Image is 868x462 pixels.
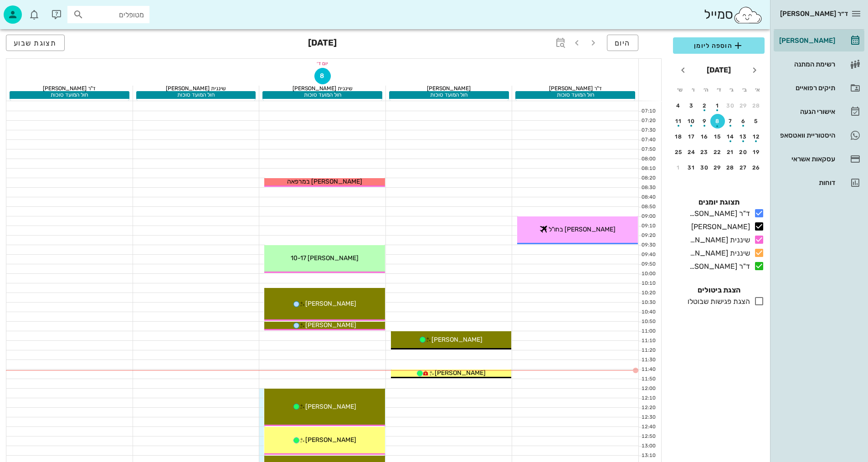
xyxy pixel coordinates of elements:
[639,136,657,144] div: 07:40
[557,92,594,98] span: חול המועד סוכות
[305,321,356,329] span: [PERSON_NAME]
[723,118,738,124] div: 7
[703,61,734,79] button: [DATE]
[639,318,657,326] div: 10:50
[684,98,699,113] button: 3
[780,10,848,18] span: ד״ר [PERSON_NAME]
[639,356,657,364] div: 11:30
[639,308,657,316] div: 10:40
[723,164,738,171] div: 28
[704,5,763,25] div: סמייל
[639,155,657,163] div: 08:00
[749,98,764,113] button: 28
[749,129,764,144] button: 12
[259,86,385,91] div: שיננית [PERSON_NAME]
[736,133,751,140] div: 13
[749,103,764,109] div: 28
[639,385,657,393] div: 12:00
[710,103,725,109] div: 1
[308,35,337,53] h3: [DATE]
[684,133,699,140] div: 17
[774,148,864,170] a: עסקאות אשראי
[639,146,657,154] div: 07:50
[639,404,657,412] div: 12:20
[639,232,657,240] div: 09:20
[726,82,738,98] th: ג׳
[639,423,657,431] div: 12:40
[430,92,467,98] span: חול המועד סוכות
[774,77,864,99] a: תיקים רפואיים
[684,145,699,159] button: 24
[673,37,765,54] button: הוספה ליומן
[305,300,356,308] span: [PERSON_NAME]
[697,149,712,155] div: 23
[315,72,330,80] span: 8
[774,172,864,194] a: דוחות
[639,289,657,297] div: 10:20
[639,261,657,268] div: 09:50
[639,375,657,383] div: 11:50
[710,160,725,175] button: 29
[736,129,751,144] button: 13
[710,133,725,140] div: 15
[777,61,835,68] div: רשימת המתנה
[615,39,631,47] span: היום
[6,86,133,91] div: ד"ר [PERSON_NAME]
[6,35,65,51] button: תצוגת שבוע
[671,114,686,128] button: 11
[697,145,712,159] button: 23
[723,149,738,155] div: 21
[710,149,725,155] div: 22
[749,149,764,155] div: 19
[671,145,686,159] button: 25
[6,59,638,68] div: יום ד׳
[777,37,835,44] div: [PERSON_NAME]
[639,299,657,307] div: 10:30
[723,145,738,159] button: 21
[774,124,864,146] a: היסטוריית וואטסאפ
[675,62,691,78] button: חודש הבא
[639,328,657,335] div: 11:00
[774,30,864,51] a: [PERSON_NAME]
[736,145,751,159] button: 20
[723,114,738,128] button: 7
[671,98,686,113] button: 4
[697,103,712,109] div: 2
[639,433,657,441] div: 12:50
[739,82,750,98] th: ב׳
[710,98,725,113] button: 1
[749,118,764,124] div: 5
[684,114,699,128] button: 10
[684,160,699,175] button: 31
[684,296,750,307] div: הצגת פגישות שבוטלו
[305,436,356,444] span: [PERSON_NAME]
[639,241,657,249] div: 09:30
[686,208,750,219] div: ד"ר [PERSON_NAME]
[723,103,738,109] div: 30
[639,452,657,460] div: 13:10
[291,254,359,262] span: [PERSON_NAME] 10-17
[736,118,751,124] div: 6
[733,6,763,24] img: SmileCloud logo
[305,403,356,411] span: [PERSON_NAME]
[639,213,657,221] div: 09:00
[697,164,712,171] div: 30
[777,179,835,186] div: דוחות
[177,92,215,98] span: חול המועד סוכות
[639,366,657,374] div: 11:40
[736,164,751,171] div: 27
[607,35,638,51] button: היום
[639,203,657,211] div: 08:50
[684,103,699,109] div: 3
[697,114,712,128] button: 9
[133,86,259,91] div: שיננית [PERSON_NAME]
[14,39,57,47] span: תצוגת שבוע
[639,194,657,201] div: 08:40
[27,7,32,13] span: תג
[680,40,757,51] span: הוספה ליומן
[697,98,712,113] button: 2
[749,160,764,175] button: 26
[684,129,699,144] button: 17
[639,414,657,421] div: 12:30
[686,235,750,246] div: שיננית [PERSON_NAME]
